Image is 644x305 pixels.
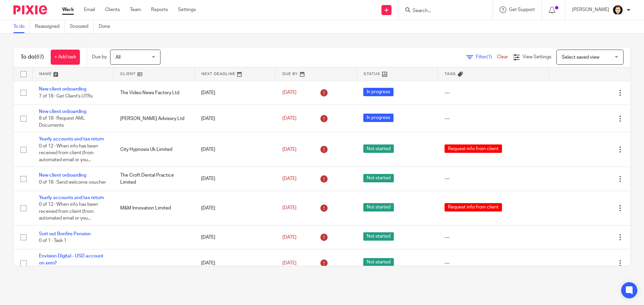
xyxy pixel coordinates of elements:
td: The Croft Dental Practice Limited [113,167,195,191]
span: In progress [363,114,394,122]
a: Reports [151,6,168,13]
span: 8 of 18 · Request AML Documents [39,116,85,128]
td: [DATE] [194,249,276,277]
span: [DATE] [282,206,296,210]
a: Team [130,6,141,13]
td: [DATE] [194,167,276,191]
h1: To do [20,54,44,61]
a: Yearly accounts and tax return [39,195,104,200]
td: [DATE] [194,225,276,249]
a: Clients [105,6,120,13]
span: Filter [476,55,497,59]
td: The Video News Factory Ltd [113,81,195,105]
span: Get Support [509,7,535,12]
a: Settings [178,6,196,13]
a: + Add task [51,50,80,65]
a: New client onboarding [39,173,86,178]
span: (67) [35,54,44,60]
span: In progress [363,88,394,96]
span: 0 of 12 · When info has been received from client (from automated email or you... [39,202,98,221]
a: Work [62,6,74,13]
a: Yearly accounts and tax return [39,137,104,141]
img: DavidBlack.format_png.resize_200x.png [612,5,623,15]
p: Due by [92,54,107,60]
span: [DATE] [282,261,296,265]
a: Sort out Bonfire Pension [39,232,91,236]
span: 0 of 12 · When info has been received from client (from automated email or you... [39,144,98,162]
td: [DATE] [194,191,276,225]
span: Request info from client [445,144,502,153]
a: New client onboarding [39,109,86,114]
span: Not started [363,258,394,266]
div: --- [445,89,542,96]
td: [DATE] [194,132,276,167]
span: 0 of 1 · Task 1 [39,238,66,243]
div: --- [445,234,542,241]
span: Request info from client [445,203,502,211]
span: [DATE] [282,116,296,121]
span: View Settings [522,55,551,59]
p: [PERSON_NAME] [572,6,609,13]
span: [DATE] [282,147,296,152]
td: City Hypnosis Uk Limited [113,132,195,167]
span: 0 of 18 · Send welcome voucher [39,180,106,185]
span: [DATE] [282,90,296,95]
td: M&M Innovation Limited [113,191,195,225]
td: [DATE] [194,105,276,132]
span: Tags [445,72,456,76]
span: [DATE] [282,176,296,181]
a: To do [13,20,30,33]
a: Envision Digital - USD account on xero? [39,254,103,265]
div: --- [445,175,542,182]
a: Reassigned [35,20,65,33]
span: 7 of 18 · Get Client's UTRs [39,94,93,99]
span: Not started [363,144,394,153]
a: Clear [497,55,508,59]
td: [DATE] [194,81,276,105]
a: New client onboarding [39,87,86,91]
span: Not started [363,203,394,211]
span: Not started [363,232,394,241]
span: All [116,55,121,60]
div: --- [445,260,542,266]
div: --- [445,115,542,122]
span: [DATE] [282,235,296,240]
span: (1) [487,55,492,59]
td: [PERSON_NAME] Advisory Ltd [113,105,195,132]
input: Search [412,8,472,14]
a: Snoozed [70,20,94,33]
a: Done [99,20,115,33]
img: Pixie [13,5,47,14]
span: Not started [363,174,394,182]
span: Select saved view [562,55,599,60]
a: Email [84,6,95,13]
